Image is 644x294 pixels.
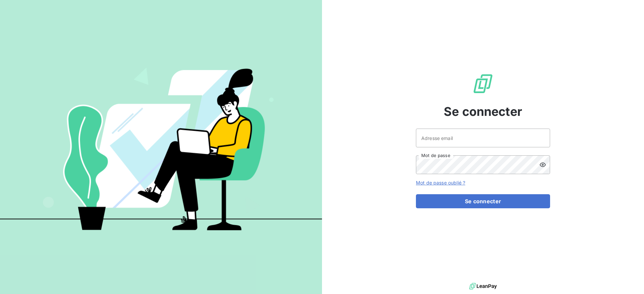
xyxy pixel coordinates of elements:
img: logo [469,281,497,291]
input: placeholder [416,129,550,147]
img: Logo LeanPay [472,73,494,94]
span: Se connecter [444,102,522,121]
button: Se connecter [416,194,550,208]
a: Mot de passe oublié ? [416,180,465,186]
